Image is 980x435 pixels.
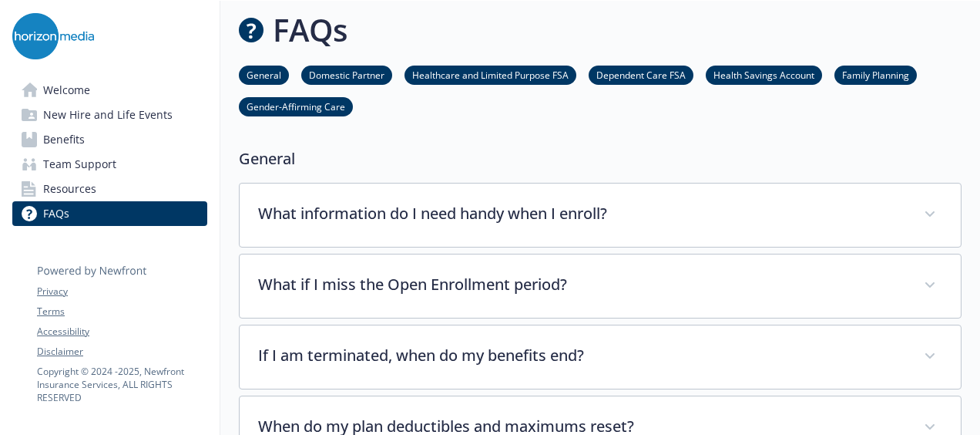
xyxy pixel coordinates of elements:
[834,67,917,82] a: Family Planning
[273,7,347,53] h1: FAQs
[239,99,353,113] a: Gender-Affirming Care
[240,325,961,389] div: If I am terminated, when do my benefits end?
[239,67,289,82] a: General
[43,152,116,177] span: Team Support
[258,202,905,225] p: What information do I need handy when I enroll?
[258,344,905,367] p: If I am terminated, when do my benefits end?
[301,67,392,82] a: Domestic Partner
[12,177,207,201] a: Resources
[37,325,206,339] a: Accessibility
[12,152,207,177] a: Team Support
[12,103,207,127] a: New Hire and Life Events
[43,201,69,226] span: FAQs
[258,273,905,296] p: What if I miss the Open Enrollment period?
[706,67,822,82] a: Health Savings Account
[239,147,962,170] p: General
[240,255,961,318] div: What if I miss the Open Enrollment period?
[589,67,693,82] a: Dependent Care FSA
[240,184,961,247] div: What information do I need handy when I enroll?
[12,201,207,226] a: FAQs
[43,177,96,201] span: Resources
[404,67,576,82] a: Healthcare and Limited Purpose FSA
[37,365,206,404] p: Copyright © 2024 - 2025 , Newfront Insurance Services, ALL RIGHTS RESERVED
[12,78,207,103] a: Welcome
[37,345,206,359] a: Disclaimer
[43,78,90,103] span: Welcome
[37,305,206,319] a: Terms
[37,285,206,298] a: Privacy
[43,127,85,152] span: Benefits
[12,127,207,152] a: Benefits
[43,103,173,127] span: New Hire and Life Events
